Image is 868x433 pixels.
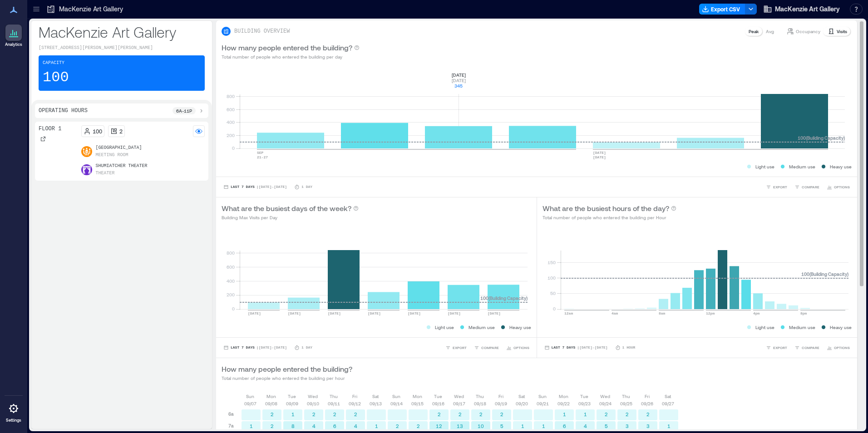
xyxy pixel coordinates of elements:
text: 13 [457,423,463,429]
p: Wed [454,393,464,400]
tspan: 400 [227,278,235,284]
p: Sat [518,393,525,400]
text: 5 [605,423,608,429]
button: EXPORT [764,343,789,352]
p: Visits [837,28,847,35]
text: 8am [659,311,666,315]
text: 1 [250,423,253,429]
button: COMPARE [793,343,821,352]
p: 09/27 [662,400,674,407]
text: [DATE] [593,155,606,159]
span: OPTIONS [834,345,850,350]
p: Total number of people who entered the building per day [222,53,360,60]
text: 1 [584,411,587,417]
p: [STREET_ADDRESS][PERSON_NAME][PERSON_NAME] [39,44,205,52]
p: Total number of people who entered the building per Hour [542,214,676,221]
p: 1 Hour [622,345,636,350]
p: 09/08 [265,400,277,407]
p: 1 Day [301,345,312,350]
button: Last 7 Days |[DATE]-[DATE] [542,343,610,352]
text: 2 [333,411,336,417]
p: What are the busiest hours of the day? [542,203,669,214]
text: 1 [291,411,295,417]
span: COMPARE [802,345,819,350]
button: OPTIONS [504,343,531,352]
text: 2 [396,423,399,429]
span: OPTIONS [513,345,529,350]
p: 09/09 [286,400,298,407]
text: [DATE] [248,311,261,315]
text: [DATE] [368,311,381,315]
p: 6a [228,410,234,418]
p: Medium use [469,324,495,331]
text: 1 [375,423,378,429]
text: 8pm [800,311,807,315]
p: Mon [559,393,568,400]
text: [DATE] [288,311,301,315]
p: 09/23 [578,400,591,407]
tspan: 600 [227,107,235,112]
tspan: 200 [227,133,235,138]
p: Fri [352,393,357,400]
a: Settings [3,398,25,426]
p: Analytics [5,42,22,47]
text: 4 [312,423,316,429]
text: 1 [521,423,524,429]
text: 2 [271,411,274,417]
text: 2 [479,411,483,417]
tspan: 100 [547,275,555,280]
p: 09/21 [537,400,549,407]
p: Shumiatcher Theater [96,162,148,170]
text: 6 [333,423,336,429]
p: Wed [308,393,318,400]
p: 09/12 [349,400,361,407]
p: Floor 1 [39,125,61,133]
tspan: 0 [232,145,235,151]
p: Medium use [789,163,815,170]
text: 2 [605,411,608,417]
p: MacKenzie Art Gallery [39,23,205,41]
p: 100 [43,69,69,87]
p: Occupancy [796,28,820,35]
text: 3 [646,423,650,429]
span: COMPARE [802,184,819,190]
p: Light use [755,324,774,331]
text: 1 [542,423,545,429]
p: Tue [580,393,588,400]
p: 09/07 [244,400,256,407]
button: COMPARE [793,182,821,192]
p: [GEOGRAPHIC_DATA] [96,144,142,152]
p: Heavy use [830,163,852,170]
p: 100 [93,128,102,135]
p: Mon [413,393,422,400]
p: Operating Hours [39,107,88,114]
p: 09/11 [328,400,340,407]
p: BUILDING OVERVIEW [234,28,290,35]
button: OPTIONS [825,343,852,352]
text: 1 [563,411,566,417]
text: 2 [438,411,441,417]
p: 09/18 [474,400,486,407]
text: 4 [354,423,357,429]
text: 2 [500,411,503,417]
p: Meeting Room [96,152,128,159]
p: Capacity [43,59,64,67]
p: Heavy use [830,324,852,331]
text: 8 [291,423,295,429]
button: COMPARE [472,343,501,352]
tspan: 800 [227,250,235,256]
button: Last 7 Days |[DATE]-[DATE] [222,182,289,192]
p: Fri [645,393,650,400]
p: 2 [119,128,123,135]
p: 09/19 [495,400,507,407]
span: OPTIONS [834,184,850,190]
text: 2 [271,423,274,429]
button: OPTIONS [825,182,852,192]
tspan: 150 [547,260,555,265]
text: 4 [584,423,587,429]
p: 09/24 [599,400,612,407]
text: [DATE] [448,311,461,315]
text: 12pm [706,311,715,315]
p: MacKenzie Art Gallery [59,5,123,14]
tspan: 600 [227,264,235,270]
